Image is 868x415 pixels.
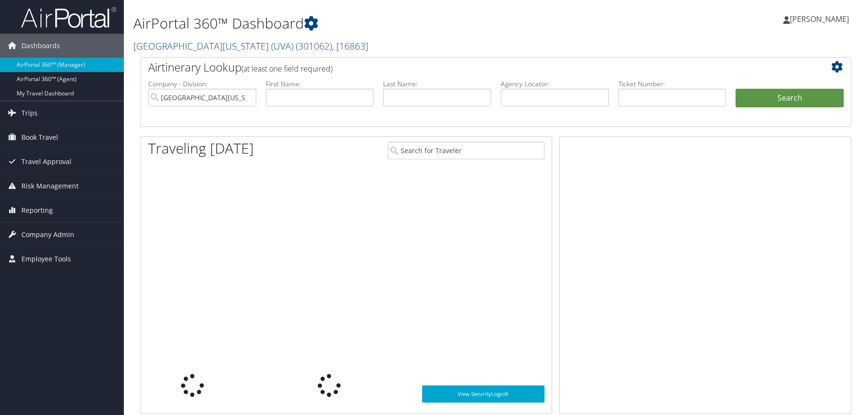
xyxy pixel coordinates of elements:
span: ( 301062 ) [296,40,332,52]
h2: Airtinerary Lookup [148,59,785,75]
span: Trips [21,101,38,125]
img: airportal-logo.png [21,6,116,29]
a: [GEOGRAPHIC_DATA][US_STATE] (UVA) [133,40,368,52]
span: Dashboards [21,34,60,58]
label: Company - Division: [148,79,256,89]
span: [PERSON_NAME] [790,14,849,24]
label: Agency Locator: [501,79,609,89]
span: Travel Approval [21,150,71,174]
span: Employee Tools [21,247,71,271]
label: Last Name: [383,79,491,89]
span: (at least one field required) [242,63,333,74]
h1: AirPortal 360™ Dashboard [133,13,617,33]
span: Risk Management [21,174,79,198]
span: , [ 16863 ] [332,40,368,52]
label: First Name: [266,79,374,89]
span: Book Travel [21,125,58,149]
input: Search for Traveler [388,142,545,159]
label: Ticket Number: [618,79,727,89]
span: Company Admin [21,223,74,247]
span: Reporting [21,198,53,222]
a: View SecurityLogic® [422,385,545,403]
h1: Traveling [DATE] [148,138,254,158]
a: [PERSON_NAME] [783,5,858,33]
button: Search [736,89,844,108]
